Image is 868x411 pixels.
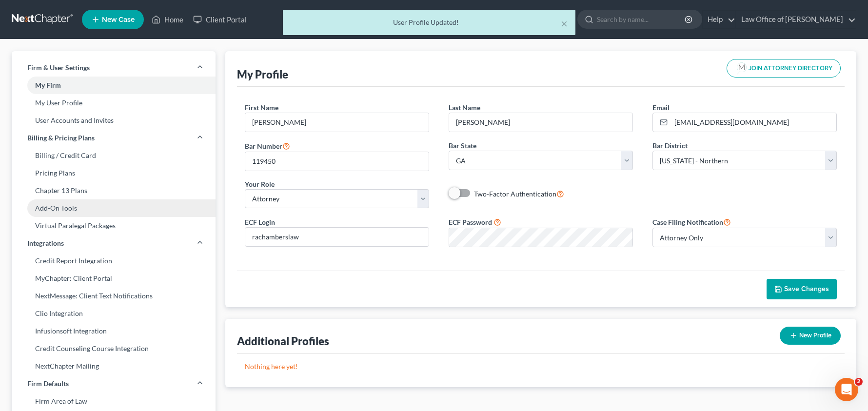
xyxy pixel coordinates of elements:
[245,113,429,132] input: Enter first name...
[449,140,476,151] label: Bar State
[767,279,837,299] button: Save Changes
[245,180,275,188] span: Your Role
[245,152,429,171] input: #
[27,238,64,248] span: Integrations
[12,357,216,375] a: NextChapter Mailing
[12,217,216,235] a: Virtual Paralegal Packages
[12,375,216,392] a: Firm Defaults
[12,252,216,270] a: Credit Report Integration
[749,65,832,72] span: JOIN ATTORNEY DIRECTORY
[12,305,216,322] a: Clio Integration
[27,133,95,143] span: Billing & Pricing Plans
[12,77,216,94] a: My Firm
[855,378,863,386] span: 2
[245,217,275,227] label: ECF Login
[27,379,69,389] span: Firm Defaults
[561,18,568,29] button: ×
[12,392,216,410] a: Firm Area of Law
[12,199,216,217] a: Add-On Tools
[727,59,841,78] button: JOIN ATTORNEY DIRECTORY
[652,103,670,112] span: Email
[12,94,216,112] a: My User Profile
[735,61,749,75] img: modern-attorney-logo-488310dd42d0e56951fffe13e3ed90e038bc441dd813d23dff0c9337a977f38e.png
[449,217,492,227] label: ECF Password
[237,334,329,348] div: Additional Profiles
[449,103,480,112] span: Last Name
[12,340,216,357] a: Credit Counseling Course Integration
[12,182,216,199] a: Chapter 13 Plans
[12,112,216,129] a: User Accounts and Invites
[12,322,216,340] a: Infusionsoft Integration
[245,140,290,152] label: Bar Number
[652,216,731,228] label: Case Filing Notification
[12,129,216,147] a: Billing & Pricing Plans
[784,285,829,293] span: Save Changes
[12,147,216,164] a: Billing / Credit Card
[835,378,858,401] iframe: Intercom live chat
[12,59,216,77] a: Firm & User Settings
[652,140,688,151] label: Bar District
[245,228,429,246] input: Enter ecf login...
[449,113,632,132] input: Enter last name...
[780,327,841,345] button: New Profile
[12,164,216,182] a: Pricing Plans
[237,67,288,81] div: My Profile
[12,287,216,305] a: NextMessage: Client Text Notifications
[671,113,836,132] input: Enter email...
[12,235,216,252] a: Integrations
[12,270,216,287] a: MyChapter: Client Portal
[245,362,837,372] p: Nothing here yet!
[291,18,568,27] div: User Profile Updated!
[27,63,90,73] span: Firm & User Settings
[245,103,278,112] span: First Name
[474,190,556,198] span: Two-Factor Authentication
